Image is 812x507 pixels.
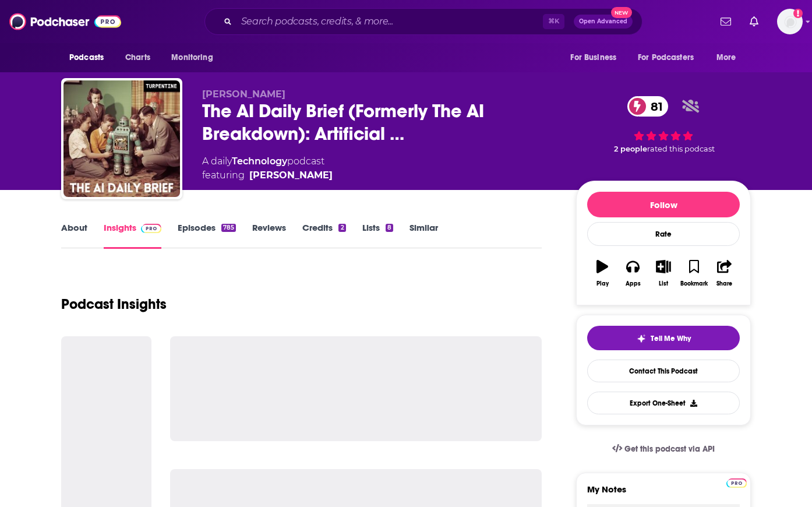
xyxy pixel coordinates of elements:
[362,222,393,249] a: Lists8
[587,326,740,350] button: tell me why sparkleTell Me Why
[587,192,740,217] button: Follow
[202,89,285,100] span: [PERSON_NAME]
[716,50,736,66] span: More
[202,168,333,182] span: featuring
[69,50,104,66] span: Podcasts
[587,222,740,246] div: Rate
[163,47,228,69] button: open menu
[204,8,642,35] div: Search podcasts, credits, & more...
[543,14,564,29] span: ⌘ K
[562,47,631,69] button: open menu
[659,280,668,287] div: List
[252,222,286,249] a: Reviews
[639,96,669,117] span: 81
[708,47,751,69] button: open menu
[338,224,345,232] div: 2
[202,154,333,182] div: A daily podcast
[726,478,747,488] img: Podchaser Pro
[409,222,438,249] a: Similar
[596,280,609,287] div: Play
[576,89,751,161] div: 81 2 peoplerated this podcast
[626,280,641,287] div: Apps
[178,222,236,249] a: Episodes785
[249,168,333,182] a: [PERSON_NAME]
[637,334,646,343] img: tell me why sparkle
[236,12,543,31] input: Search podcasts, credits, & more...
[61,222,87,249] a: About
[777,9,803,34] img: User Profile
[617,252,648,294] button: Apps
[587,360,740,382] a: Contact This Podcast
[611,7,632,18] span: New
[716,12,736,31] a: Show notifications dropdown
[680,280,708,287] div: Bookmark
[587,252,617,294] button: Play
[221,224,236,232] div: 785
[302,222,345,249] a: Credits2
[614,145,647,153] span: 2 people
[709,252,740,294] button: Share
[125,50,150,66] span: Charts
[777,9,803,34] button: Show profile menu
[777,9,803,34] span: Logged in as patiencebaldacci
[745,12,763,31] a: Show notifications dropdown
[726,477,747,488] a: Pro website
[141,224,161,233] img: Podchaser Pro
[61,47,119,69] button: open menu
[630,47,711,69] button: open menu
[104,222,161,249] a: InsightsPodchaser Pro
[651,334,691,343] span: Tell Me Why
[627,96,669,117] a: 81
[9,10,121,33] img: Podchaser - Follow, Share and Rate Podcasts
[638,50,694,66] span: For Podcasters
[587,484,740,504] label: My Notes
[579,19,627,24] span: Open Advanced
[679,252,709,294] button: Bookmark
[171,50,213,66] span: Monitoring
[574,15,633,29] button: Open AdvancedNew
[647,145,715,153] span: rated this podcast
[603,435,724,463] a: Get this podcast via API
[386,224,393,232] div: 8
[118,47,157,69] a: Charts
[716,280,732,287] div: Share
[63,80,180,197] img: The AI Daily Brief (Formerly The AI Breakdown): Artificial Intelligence News and Analysis
[232,156,287,167] a: Technology
[570,50,616,66] span: For Business
[793,9,803,18] svg: Add a profile image
[61,295,167,313] h1: Podcast Insights
[648,252,679,294] button: List
[624,444,715,454] span: Get this podcast via API
[587,392,740,414] button: Export One-Sheet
